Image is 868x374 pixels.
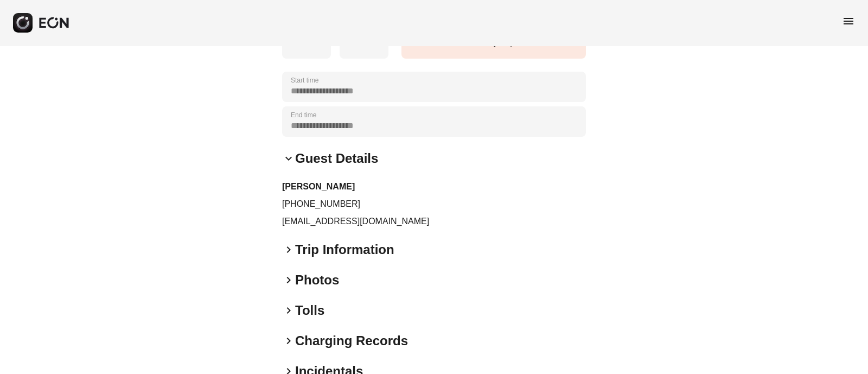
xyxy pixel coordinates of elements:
span: menu [842,15,855,28]
p: [PHONE_NUMBER] [282,198,586,211]
span: keyboard_arrow_right [282,334,295,347]
span: keyboard_arrow_right [282,243,295,256]
p: [EMAIL_ADDRESS][DOMAIN_NAME] [282,215,586,228]
span: keyboard_arrow_right [282,304,295,317]
h2: Charging Records [295,332,408,350]
h3: [PERSON_NAME] [282,180,586,193]
h2: Trip Information [295,241,394,258]
span: keyboard_arrow_down [282,152,295,165]
h2: Guest Details [295,150,378,167]
span: keyboard_arrow_right [282,274,295,287]
h2: Photos [295,271,339,289]
h2: Tolls [295,302,324,319]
